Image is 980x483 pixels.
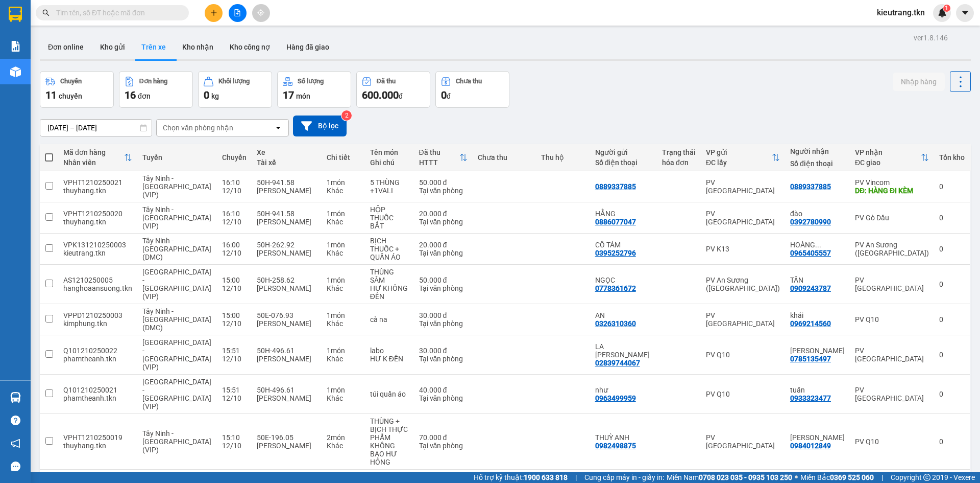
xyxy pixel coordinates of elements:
[706,245,780,253] div: PV K13
[327,355,360,363] div: Khác
[815,241,821,249] span: ...
[474,472,568,483] span: Hỗ trợ kỹ thuật:
[595,276,652,284] div: NGỌC
[63,442,132,450] div: thuyhang.tkn
[229,4,247,22] button: file-add
[356,71,430,108] button: Đã thu600.000đ
[419,276,468,284] div: 50.000 đ
[370,315,409,324] div: cà na
[341,110,352,121] sup: 2
[133,35,174,59] button: Trên xe
[706,158,772,167] div: ĐC lấy
[855,187,929,195] div: DĐ: HÀNG ĐI KÈM
[327,319,360,328] div: Khác
[800,472,874,483] span: Miền Bắc
[595,342,652,359] div: LA BO THANH
[257,178,316,187] div: 50H-941.58
[40,35,92,59] button: Đơn online
[327,178,360,187] div: 1 món
[327,241,360,249] div: 1 món
[595,148,652,156] div: Người gửi
[257,276,316,284] div: 50H-258.62
[855,241,929,257] div: PV An Sương ([GEOGRAPHIC_DATA])
[218,78,250,85] div: Khối lượng
[11,462,20,471] span: message
[142,429,211,454] span: Tây Ninh - [GEOGRAPHIC_DATA] (VIP)
[198,71,272,108] button: Khối lượng0kg
[63,158,124,167] div: Nhân viên
[456,78,482,85] div: Chưa thu
[63,178,132,187] div: VPHT1210250021
[257,394,316,402] div: [PERSON_NAME]
[174,35,222,59] button: Kho nhận
[59,92,82,100] span: chuyến
[222,355,247,363] div: 12/10
[257,148,316,156] div: Xe
[222,319,247,328] div: 12/10
[257,319,316,328] div: [PERSON_NAME]
[595,311,652,319] div: AN
[419,158,459,167] div: HTTT
[595,319,636,328] div: 0326310360
[419,249,468,257] div: Tại văn phòng
[257,210,316,218] div: 50H-941.58
[790,311,845,319] div: khải
[92,35,133,59] button: Kho gửi
[222,241,247,249] div: 16:00
[283,89,294,101] span: 17
[298,78,324,85] div: Số lượng
[327,394,360,402] div: Khác
[706,210,780,226] div: PV [GEOGRAPHIC_DATA]
[939,280,965,288] div: 0
[63,241,132,249] div: VPK131210250003
[257,386,316,394] div: 50H-496.61
[327,284,360,292] div: Khác
[370,390,409,398] div: túi quần áo
[419,347,468,355] div: 30.000 đ
[142,268,211,301] span: [GEOGRAPHIC_DATA] - [GEOGRAPHIC_DATA] (VIP)
[10,392,21,403] img: warehouse-icon
[63,386,132,394] div: Q101210250021
[790,182,831,191] div: 0889337885
[706,351,780,359] div: PV Q10
[370,355,409,363] div: HƯ K ĐỀN
[327,442,360,450] div: Khác
[595,359,640,367] div: 02839744067
[327,433,360,442] div: 2 món
[40,71,114,108] button: Chuyến11chuyến
[60,78,82,85] div: Chuyến
[790,241,845,249] div: HOÀNG PHƯƠNG
[419,284,468,292] div: Tại văn phòng
[945,5,948,12] span: 1
[142,307,211,332] span: Tây Ninh - [GEOGRAPHIC_DATA] (DMC)
[222,249,247,257] div: 12/10
[855,315,929,324] div: PV Q10
[419,148,459,156] div: Đã thu
[575,472,577,483] span: |
[63,319,132,328] div: kimphung.tkn
[699,473,792,481] strong: 0708 023 035 - 0935 103 250
[222,187,247,195] div: 12/10
[222,311,247,319] div: 15:00
[142,237,211,261] span: Tây Ninh - [GEOGRAPHIC_DATA] (DMC)
[939,214,965,222] div: 0
[923,474,930,481] span: copyright
[11,439,20,448] span: notification
[222,347,247,355] div: 15:51
[139,78,167,85] div: Đơn hàng
[370,442,409,466] div: KHÔNG BAO HƯ HỎNG
[327,187,360,195] div: Khác
[370,148,409,156] div: Tên món
[855,347,929,363] div: PV [GEOGRAPHIC_DATA]
[142,153,212,162] div: Tuyến
[252,4,270,22] button: aim
[584,472,664,483] span: Cung cấp máy in - giấy in:
[414,144,473,171] th: Toggle SortBy
[9,7,22,22] img: logo-vxr
[327,311,360,319] div: 1 món
[222,153,247,162] div: Chuyến
[939,182,965,191] div: 0
[419,386,468,394] div: 40.000 đ
[706,433,780,450] div: PV [GEOGRAPHIC_DATA]
[277,71,351,108] button: Số lượng17món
